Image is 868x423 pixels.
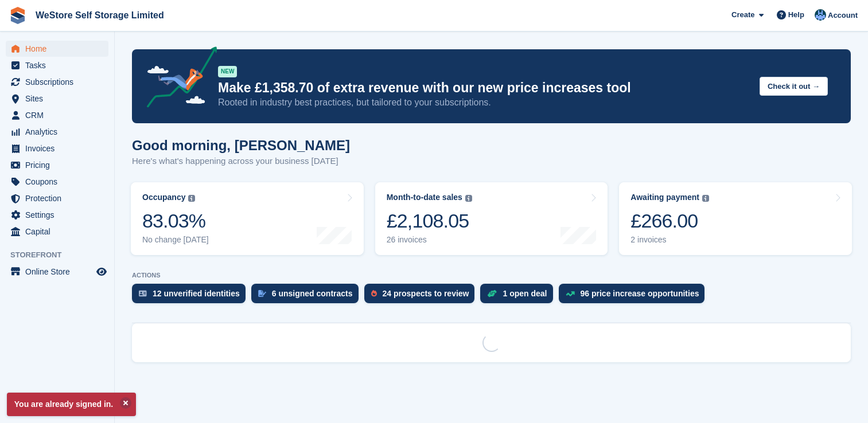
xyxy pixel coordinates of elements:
[371,290,377,297] img: prospect-51fa495bee0391a8d652442698ab0144808aea92771e9ea1ae160a38d050c398.svg
[6,41,108,57] a: menu
[487,289,497,297] img: deal-1b604bf984904fb50ccaf53a9ad4b4a5d6e5aea283cecdc64d6e3604feb123c2.svg
[6,224,108,240] a: menu
[25,207,94,223] span: Settings
[132,155,350,168] p: Here's what's happening across your business [DATE]
[25,57,94,73] span: Tasks
[828,10,858,21] span: Account
[364,284,481,309] a: 24 prospects to review
[566,291,575,296] img: price_increase_opportunities-93ffe204e8149a01c8c9dc8f82e8f89637d9d84a8eef4429ea346261dce0b2c0.svg
[6,264,108,280] a: menu
[6,207,108,223] a: menu
[25,224,94,240] span: Capital
[619,182,852,255] a: Awaiting payment £266.00 2 invoices
[9,7,26,24] img: stora-icon-8386f47178a22dfd0bd8f6a31ec36ba5ce8667c1dd55bd0f319d3a0aa187defe.svg
[815,9,826,21] img: Joanne Goff
[559,284,711,309] a: 96 price increase opportunities
[258,290,266,297] img: contract_signature_icon-13c848040528278c33f63329250d36e43548de30e8caae1d1a13099fd9432cc5.svg
[188,195,195,202] img: icon-info-grey-7440780725fd019a000dd9b08b2336e03edf1995a4989e88bcd33f0948082b44.svg
[142,235,209,245] div: No change [DATE]
[480,284,558,309] a: 1 open deal
[7,393,136,416] p: You are already signed in.
[137,46,217,112] img: price-adjustments-announcement-icon-8257ccfd72463d97f412b2fc003d46551f7dbcb40ab6d574587a9cd5c0d94...
[6,174,108,190] a: menu
[25,264,94,280] span: Online Store
[581,289,699,298] div: 96 price increase opportunities
[788,9,804,21] span: Help
[630,209,709,233] div: £266.00
[131,182,364,255] a: Occupancy 83.03% No change [DATE]
[272,289,353,298] div: 6 unsigned contracts
[10,249,114,261] span: Storefront
[218,80,750,96] p: Make £1,358.70 of extra revenue with our new price increases tool
[387,209,472,233] div: £2,108.05
[25,140,94,156] span: Invoices
[153,289,240,298] div: 12 unverified identities
[25,41,94,57] span: Home
[25,190,94,206] span: Protection
[630,193,699,202] div: Awaiting payment
[465,195,472,202] img: icon-info-grey-7440780725fd019a000dd9b08b2336e03edf1995a4989e88bcd33f0948082b44.svg
[6,107,108,123] a: menu
[375,182,608,255] a: Month-to-date sales £2,108.05 26 invoices
[6,91,108,107] a: menu
[6,57,108,73] a: menu
[6,140,108,156] a: menu
[132,138,350,153] h1: Good morning, [PERSON_NAME]
[25,124,94,140] span: Analytics
[218,66,237,77] div: NEW
[132,284,251,309] a: 12 unverified identities
[387,235,472,245] div: 26 invoices
[139,290,147,297] img: verify_identity-adf6edd0f0f0b5bbfe63781bf79b02c33cf7c696d77639b501bdc392416b5a36.svg
[132,272,851,279] p: ACTIONS
[383,289,469,298] div: 24 prospects to review
[95,265,108,279] a: Preview store
[6,190,108,206] a: menu
[503,289,547,298] div: 1 open deal
[142,193,185,202] div: Occupancy
[6,157,108,173] a: menu
[251,284,364,309] a: 6 unsigned contracts
[25,74,94,90] span: Subscriptions
[731,9,754,21] span: Create
[6,74,108,90] a: menu
[25,157,94,173] span: Pricing
[142,209,209,233] div: 83.03%
[25,107,94,123] span: CRM
[218,96,750,109] p: Rooted in industry best practices, but tailored to your subscriptions.
[25,174,94,190] span: Coupons
[6,124,108,140] a: menu
[387,193,462,202] div: Month-to-date sales
[702,195,709,202] img: icon-info-grey-7440780725fd019a000dd9b08b2336e03edf1995a4989e88bcd33f0948082b44.svg
[760,77,828,96] button: Check it out →
[25,91,94,107] span: Sites
[31,6,169,25] a: WeStore Self Storage Limited
[630,235,709,245] div: 2 invoices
